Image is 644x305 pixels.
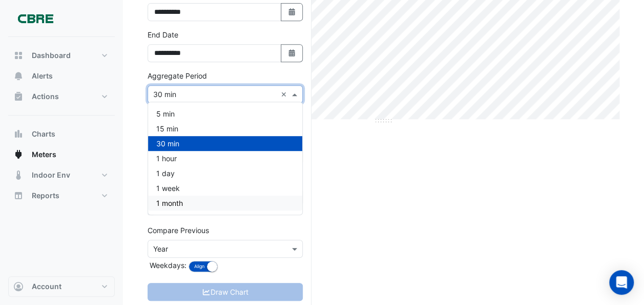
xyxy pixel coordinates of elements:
span: 1 day [156,169,175,178]
app-icon: Meters [13,149,24,160]
span: Meters [32,149,56,160]
span: Reports [32,190,59,201]
button: Charts [8,124,115,144]
button: Alerts [8,66,115,86]
button: Account [8,276,115,297]
button: Meters [8,144,115,165]
button: Reports [8,185,115,206]
app-icon: Reports [13,190,24,201]
app-icon: Charts [13,129,24,139]
fa-icon: Select Date [287,8,297,16]
button: Dashboard [8,45,115,66]
span: Dashboard [32,50,71,61]
div: Open Intercom Messenger [609,270,634,295]
app-icon: Dashboard [13,50,24,61]
span: Indoor Env [32,170,70,180]
app-icon: Actions [13,91,24,102]
label: Aggregate Period [148,70,207,81]
span: Charts [32,129,55,139]
app-icon: Indoor Env [13,170,24,180]
label: Compare Previous [148,225,209,236]
span: Clear [281,89,289,100]
button: Actions [8,86,115,107]
app-icon: Alerts [13,71,24,81]
span: 1 month [156,199,183,207]
span: 1 week [156,184,180,193]
span: 1 hour [156,154,177,163]
span: 30 min [156,139,179,148]
span: Actions [32,91,59,102]
span: Account [32,281,61,292]
label: End Date [148,29,178,40]
span: 5 min [156,109,175,118]
fa-icon: Select Date [287,49,297,58]
span: 15 min [156,124,178,133]
ng-dropdown-panel: Options list [148,102,303,215]
button: Indoor Env [8,165,115,185]
img: Company Logo [12,8,58,29]
span: Alerts [32,71,53,81]
label: Weekdays: [148,260,186,271]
